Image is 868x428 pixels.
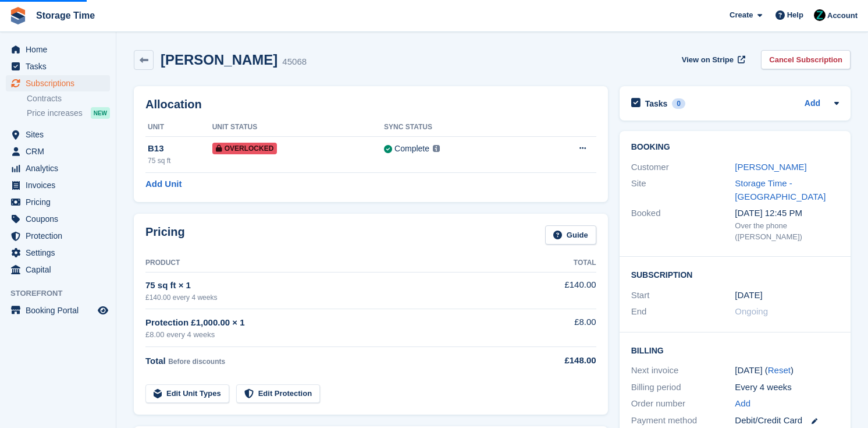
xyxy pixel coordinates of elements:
h2: Pricing [145,225,185,245]
span: Analytics [26,160,95,176]
a: menu [6,228,110,244]
a: Reset [768,365,791,375]
td: £8.00 [527,309,596,347]
div: £8.00 every 4 weeks [145,329,527,341]
a: Add [735,397,750,411]
a: menu [6,75,110,91]
a: menu [6,41,110,58]
span: Sites [26,126,95,143]
div: 75 sq ft [148,155,212,166]
h2: Billing [631,344,839,356]
div: £148.00 [527,354,596,367]
div: [DATE] 12:45 PM [735,207,839,220]
a: Preview store [96,303,110,317]
a: View on Stripe [677,50,748,69]
span: CRM [26,143,95,160]
th: Unit [145,118,212,137]
img: Zain Sarwar [814,9,826,21]
a: menu [6,126,110,143]
span: Before discounts [168,358,225,366]
div: Order number [631,397,735,411]
div: Payment method [631,414,735,427]
h2: Booking [631,143,839,152]
a: menu [6,211,110,227]
span: Invoices [26,177,95,193]
a: Add [805,97,820,111]
span: Ongoing [735,306,768,316]
div: NEW [91,107,110,119]
div: Complete [394,143,429,155]
a: Price increases NEW [27,107,110,119]
span: Pricing [26,194,95,210]
div: £140.00 every 4 weeks [145,292,527,303]
span: Storefront [10,288,116,299]
div: Over the phone ([PERSON_NAME]) [735,220,839,243]
div: End [631,305,735,319]
div: 45068 [282,55,307,69]
a: menu [6,143,110,160]
a: menu [6,302,110,319]
a: Edit Protection [236,384,320,404]
a: Storage Time [31,6,99,25]
span: Settings [26,245,95,261]
span: Overlocked [212,143,278,154]
div: Every 4 weeks [735,381,839,394]
span: Capital [26,261,95,278]
div: Customer [631,161,735,174]
span: Coupons [26,211,95,227]
span: Help [787,9,803,21]
span: Booking Portal [26,302,95,319]
a: Cancel Subscription [761,50,851,69]
span: Tasks [26,58,95,75]
div: [DATE] ( ) [735,364,839,377]
a: menu [6,160,110,176]
div: Booked [631,207,735,243]
th: Product [145,254,527,273]
a: Contracts [27,93,110,104]
time: 2024-07-07 23:00:00 UTC [735,289,762,302]
td: £140.00 [527,272,596,309]
div: Site [631,177,735,203]
div: Next invoice [631,364,735,377]
div: Start [631,289,735,302]
span: Total [145,356,166,366]
span: View on Stripe [682,54,734,66]
h2: Allocation [145,98,596,111]
h2: [PERSON_NAME] [161,52,278,68]
span: Create [730,9,753,21]
span: Protection [26,228,95,244]
a: Add Unit [145,178,182,191]
img: stora-icon-8386f47178a22dfd0bd8f6a31ec36ba5ce8667c1dd55bd0f319d3a0aa187defe.svg [9,7,27,24]
a: menu [6,177,110,193]
th: Unit Status [212,118,384,137]
a: menu [6,245,110,261]
div: B13 [148,142,212,155]
a: Guide [545,225,596,245]
a: Storage Time - [GEOGRAPHIC_DATA] [735,178,826,201]
div: Protection £1,000.00 × 1 [145,316,527,330]
a: menu [6,194,110,210]
img: icon-info-grey-7440780725fd019a000dd9b08b2336e03edf1995a4989e88bcd33f0948082b44.svg [433,145,440,152]
th: Sync Status [384,118,532,137]
h2: Subscription [631,268,839,280]
h2: Tasks [645,98,668,109]
div: Billing period [631,381,735,394]
span: Account [827,10,858,22]
div: Debit/Credit Card [735,414,839,427]
span: Home [26,41,95,58]
div: 0 [672,98,685,109]
a: menu [6,58,110,75]
a: [PERSON_NAME] [735,162,806,172]
span: Subscriptions [26,75,95,91]
span: Price increases [27,108,83,119]
a: menu [6,261,110,278]
div: 75 sq ft × 1 [145,279,527,292]
a: Edit Unit Types [145,384,229,404]
th: Total [527,254,596,273]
